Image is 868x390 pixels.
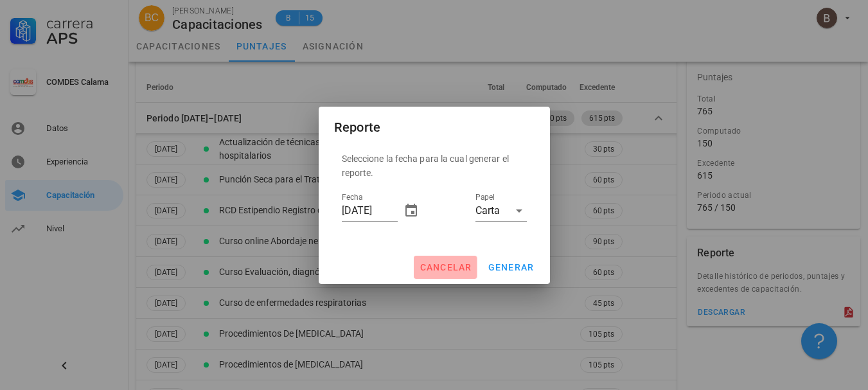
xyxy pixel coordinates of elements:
[334,117,381,137] div: Reporte
[483,256,540,279] button: generar
[342,152,527,180] p: Seleccione la fecha para la cual generar el reporte.
[475,200,527,221] div: PapelCarta
[475,205,500,217] div: Carta
[414,256,477,279] button: cancelar
[488,262,535,272] span: generar
[419,262,472,272] span: cancelar
[342,193,362,202] label: Fecha
[475,193,495,202] label: Papel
